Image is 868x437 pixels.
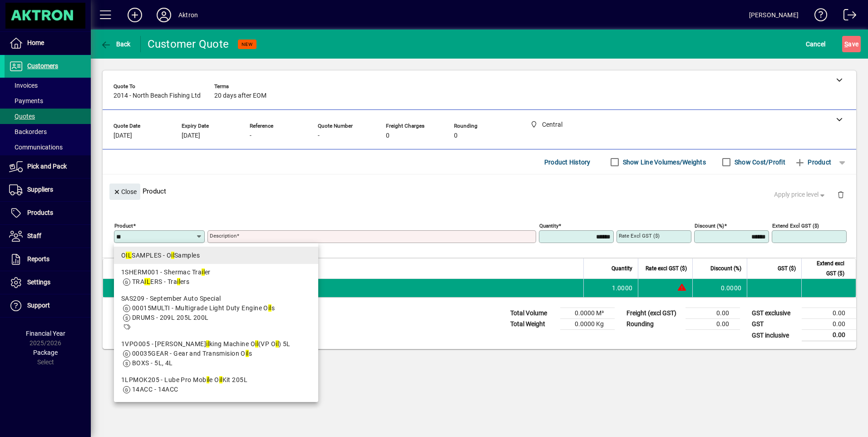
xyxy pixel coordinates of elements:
[121,251,311,260] div: O SAMPLES - O Samples
[5,109,91,124] a: Quotes
[747,308,802,319] td: GST exclusive
[114,398,318,434] mat-option: 1FFO001 - Morris Race Foam Filter Oil 1L
[830,190,852,199] app-page-header-button: Delete
[132,359,173,367] span: BOXS - 5L, 4L
[5,179,91,201] a: Suppliers
[27,39,44,46] span: Home
[219,376,222,383] em: il
[132,350,252,357] span: 00035GEAR - Gear and Transmision O s
[774,190,827,199] span: Apply price level
[113,184,137,199] span: Close
[710,263,741,273] span: Discount (%)
[454,132,458,139] span: 0
[9,113,35,120] span: Quotes
[506,308,560,319] td: Total Volume
[33,349,58,356] span: Package
[646,263,687,273] span: Rate excl GST ($)
[109,184,140,200] button: Close
[120,7,149,23] button: Add
[804,36,828,52] button: Cancel
[612,283,633,293] span: 1.0000
[772,223,819,229] mat-label: Extend excl GST ($)
[132,386,178,393] span: 14ACC - 14ACC
[107,187,143,195] app-page-header-button: Close
[214,92,266,99] span: 20 days after EOM
[207,376,210,383] em: il
[318,132,320,139] span: -
[27,302,50,309] span: Support
[5,202,91,224] a: Products
[5,155,91,178] a: Pick and Pack
[5,271,91,294] a: Settings
[5,93,91,109] a: Payments
[27,278,50,286] span: Settings
[544,155,591,169] span: Product History
[506,319,560,330] td: Total Weight
[612,263,632,273] span: Quantity
[202,268,205,276] em: il
[206,340,209,348] em: il
[27,255,49,263] span: Reports
[114,336,318,372] mat-option: 1VPO005 - Morris Milking Machine Oil (VP Oil) 5L
[114,290,318,336] mat-option: SAS209 - September Auto Special
[5,248,91,271] a: Reports
[149,7,178,23] button: Profile
[114,223,133,229] mat-label: Product
[113,92,201,99] span: 2014 - North Beach Fishing Ltd
[91,36,141,52] app-page-header-button: Back
[9,82,38,89] span: Invoices
[560,319,615,330] td: 0.0000 Kg
[98,36,133,52] button: Back
[27,232,41,239] span: Staff
[844,40,848,48] span: S
[114,247,318,264] mat-option: OIL SAMPLES - Oil Samples
[9,128,47,135] span: Backorders
[806,37,826,51] span: Cancel
[802,308,856,319] td: 0.00
[619,233,660,239] mat-label: Rate excl GST ($)
[686,308,740,319] td: 0.00
[9,97,43,104] span: Payments
[250,132,252,139] span: -
[178,8,198,22] div: Aktron
[692,279,747,297] td: 0.0000
[126,252,132,259] em: IL
[242,41,253,47] span: NEW
[114,372,318,398] mat-option: 1LPMOK205 - Lube Pro Mobile Oil Kit 205L
[830,184,852,205] button: Delete
[749,8,799,22] div: [PERSON_NAME]
[100,40,131,48] span: Back
[177,278,180,285] em: il
[622,319,686,330] td: Rounding
[121,268,311,277] div: 1SHERM001 - Shermac Tra er
[144,278,150,285] em: IL
[733,158,785,167] label: Show Cost/Profit
[5,139,91,155] a: Communications
[808,2,828,31] a: Knowledge Base
[121,402,311,411] div: 1FFO001 - [PERSON_NAME] Race Foam F ter O 1L
[802,330,856,341] td: 0.00
[747,330,802,341] td: GST inclusive
[114,264,318,290] mat-option: 1SHERM001 - Shermac Trailer
[5,32,91,55] a: Home
[246,350,249,357] em: il
[844,37,858,51] span: ave
[103,174,856,208] div: Product
[837,2,857,31] a: Logout
[386,132,390,139] span: 0
[27,62,58,70] span: Customers
[121,375,311,385] div: 1LPMOK205 - Lube Pro Mob e O Kit 205L
[132,304,275,312] span: 00015MULTI - Multigrade Light Duty Engine O s
[121,339,311,349] div: 1VPO005 - [PERSON_NAME] king Machine O (VP O ) 5L
[5,78,91,93] a: Invoices
[268,304,271,312] em: il
[27,186,53,193] span: Suppliers
[171,252,174,259] em: il
[9,144,63,151] span: Communications
[113,132,132,139] span: [DATE]
[778,263,796,273] span: GST ($)
[5,294,91,317] a: Support
[121,294,311,303] div: SAS209 - September Auto Special
[132,278,189,285] span: TRA ERS - Tra ers
[27,163,67,170] span: Pick and Pack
